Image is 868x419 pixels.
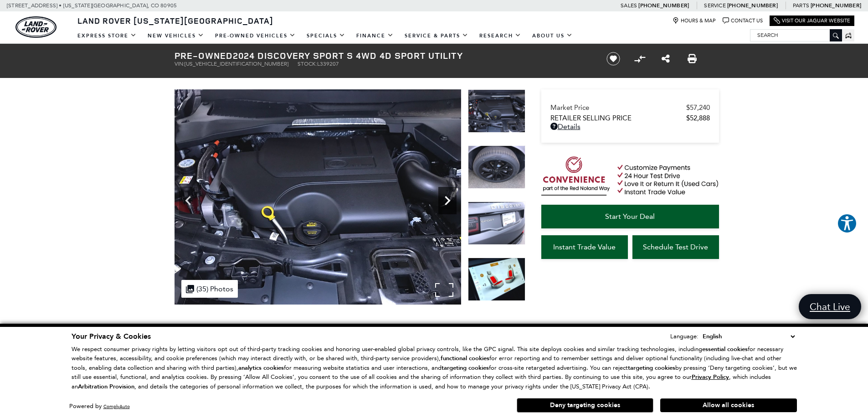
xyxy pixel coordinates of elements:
[238,364,284,372] strong: analytics cookies
[638,2,689,9] a: [PHONE_NUMBER]
[175,49,233,62] strong: Pre-Owned
[805,300,855,313] span: Chat Live
[175,51,591,61] h1: 2024 Discovery Sport S 4WD 4D Sport Utility
[468,202,525,245] img: Used 2024 Eiger Gray Metallic Land Rover S image 33
[7,2,177,9] a: [STREET_ADDRESS] • [US_STATE][GEOGRAPHIC_DATA], CO 80905
[662,53,670,64] a: Share this Pre-Owned 2024 Discovery Sport S 4WD 4D Sport Utility
[628,364,675,372] strong: targeting cookies
[550,103,710,112] a: Market Price $57,240
[298,61,317,67] span: Stock:
[351,28,399,44] a: Finance
[72,28,142,44] a: EXPRESS STORE
[185,61,288,67] span: [US_VEHICLE_IDENTIFICATION_NUMBER]
[103,403,130,409] a: ComplyAuto
[175,61,185,67] span: VIN:
[793,2,809,9] span: Parts
[688,53,697,64] a: Print this Pre-Owned 2024 Discovery Sport S 4WD 4D Sport Utility
[670,333,699,339] div: Language:
[527,28,578,44] a: About Us
[468,258,525,301] img: Used 2024 Eiger Gray Metallic Land Rover S image 34
[72,331,151,341] span: Your Privacy & Cookies
[179,187,197,214] div: Previous
[142,28,210,44] a: New Vehicles
[774,17,850,24] a: Visit Our Jaguar Website
[723,17,763,24] a: Contact Us
[673,17,716,24] a: Hours & Map
[317,61,339,67] span: L339207
[69,403,130,409] div: Powered by
[621,2,637,9] span: Sales
[541,205,719,228] a: Start Your Deal
[702,345,748,353] strong: essential cookies
[553,243,616,251] span: Instant Trade Value
[632,235,719,259] a: Schedule Test Drive
[468,145,525,189] img: Used 2024 Eiger Gray Metallic Land Rover S image 32
[399,28,474,44] a: Service & Parts
[550,114,686,122] span: Retailer Selling Price
[686,103,710,112] span: $57,240
[72,28,578,44] nav: Main Navigation
[700,331,797,341] select: Language Select
[72,345,797,392] p: We respect consumer privacy rights by letting visitors opt out of third-party tracking cookies an...
[441,354,489,362] strong: functional cookies
[727,2,778,9] a: [PHONE_NUMBER]
[837,213,857,233] button: Explore your accessibility options
[837,213,857,235] aside: Accessibility Help Desk
[77,15,273,26] span: Land Rover [US_STATE][GEOGRAPHIC_DATA]
[442,364,489,372] strong: targeting cookies
[15,16,56,38] a: land-rover
[550,122,710,131] a: Details
[633,52,647,66] button: Compare Vehicle
[660,398,797,412] button: Allow all cookies
[550,103,686,112] span: Market Price
[692,373,729,381] u: Privacy Policy
[799,294,861,319] a: Chat Live
[438,187,457,214] div: Next
[603,52,623,66] button: Save vehicle
[301,28,351,44] a: Specials
[72,15,279,26] a: Land Rover [US_STATE][GEOGRAPHIC_DATA]
[550,114,710,122] a: Retailer Selling Price $52,888
[474,28,527,44] a: Research
[605,212,655,221] span: Start Your Deal
[643,243,708,251] span: Schedule Test Drive
[210,28,301,44] a: Pre-Owned Vehicles
[704,2,725,9] span: Service
[468,89,525,133] img: Used 2024 Eiger Gray Metallic Land Rover S image 31
[15,16,56,38] img: Land Rover
[686,114,710,122] span: $52,888
[517,398,653,413] button: Deny targeting cookies
[78,383,134,391] strong: Arbitration Provision
[175,89,461,305] img: Used 2024 Eiger Gray Metallic Land Rover S image 31
[811,2,861,9] a: [PHONE_NUMBER]
[541,235,628,259] a: Instant Trade Value
[750,30,842,41] input: Search
[181,280,238,298] div: (35) Photos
